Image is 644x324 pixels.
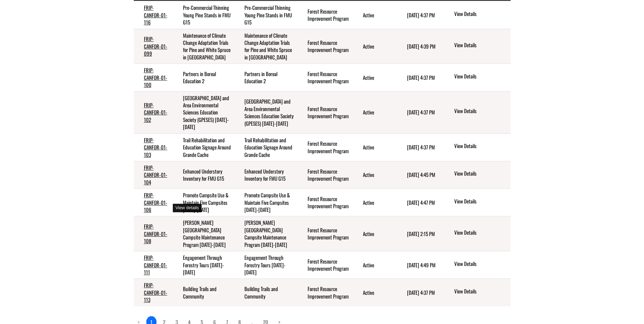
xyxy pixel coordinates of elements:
td: action menu [443,133,510,161]
a: View details [454,260,508,268]
td: Active [353,91,397,133]
td: FRIP-CANFOR-01-108 [134,216,173,251]
td: action menu [443,251,510,279]
a: FRIP-CANFOR-01-108 [144,222,167,245]
time: [DATE] 2:15 PM [407,230,435,237]
td: 6/6/2025 4:37 PM [397,64,443,91]
td: Active [353,29,397,64]
td: Active [353,251,397,279]
td: 5/7/2025 4:39 PM [397,29,443,64]
td: Forest Resource Improvement Program [297,251,353,279]
td: Building Trails and Community [173,279,234,306]
a: FRIP-CANFOR-01-100 [144,66,167,88]
td: Forest Resource Improvement Program [297,133,353,161]
td: Active [353,161,397,188]
td: Partners in Boreal Education 2 [173,64,234,91]
a: FRIP-CANFOR-01-106 [144,191,167,213]
td: Forest Resource Improvement Program [297,161,353,188]
td: Trail Rehabilitation and Education Signage Around Grande Cache [173,133,234,161]
a: View details [454,142,508,150]
td: 5/7/2025 4:47 PM [397,189,443,216]
time: [DATE] 4:39 PM [407,42,436,50]
time: [DATE] 4:45 PM [407,171,435,178]
a: FRIP-CANFOR-01-116 [144,4,167,26]
td: Active [353,279,397,306]
a: View details [454,73,508,81]
td: Promote Campsite Use & Maintain Five Campsites 2022-2027 [234,189,297,216]
td: 6/6/2025 4:37 PM [397,279,443,306]
td: Promote Campsite Use & Maintain Five Campsites 2022-2027 [173,189,234,216]
a: View details [454,10,508,18]
td: Forest Resource Improvement Program [297,29,353,64]
td: Enhanced Understory Inventory for FMU G15 [173,161,234,188]
div: View details [173,204,202,212]
td: 6/6/2025 4:37 PM [397,133,443,161]
td: Engagement Through Forestry Tours 2022-2026 [173,251,234,279]
a: FRIP-CANFOR-01-111 [144,254,167,276]
td: FRIP-CANFOR-01-116 [134,1,173,29]
td: action menu [443,216,510,251]
td: 5/7/2025 4:49 PM [397,251,443,279]
td: Maintenance of Climate Change Adaptation Trials for Pine and White Spruce in Alberta [234,29,297,64]
a: View details [454,198,508,206]
td: FRIP-CANFOR-01-111 [134,251,173,279]
time: [DATE] 4:49 PM [407,261,436,269]
td: Hines Creek Area Campsite Maintenance Program 2022-2026 [234,216,297,251]
a: FRIP-CANFOR-01-099 [144,35,167,57]
a: View details [454,170,508,178]
td: action menu [443,189,510,216]
td: Building Trails and Community [234,279,297,306]
td: action menu [443,1,510,29]
td: Active [353,189,397,216]
a: View details [454,41,508,50]
td: Pre-Commercial Thinning Young Pine Stands in FMU G15 [173,1,234,29]
td: Hines Creek Area Campsite Maintenance Program 2022-2026 [173,216,234,251]
a: FRIP-CANFOR-01-113 [144,281,167,303]
td: action menu [443,91,510,133]
td: Forest Resource Improvement Program [297,1,353,29]
td: Forest Resource Improvement Program [297,279,353,306]
td: Pre-Commercial Thinning Young Pine Stands in FMU G15 [234,1,297,29]
td: FRIP-CANFOR-01-099 [134,29,173,64]
td: FRIP-CANFOR-01-106 [134,189,173,216]
td: 6/6/2025 4:37 PM [397,1,443,29]
td: FRIP-CANFOR-01-104 [134,161,173,188]
time: [DATE] 4:37 PM [407,108,435,116]
td: Partners in Boreal Education 2 [234,64,297,91]
time: [DATE] 4:37 PM [407,11,435,19]
td: 5/7/2025 4:45 PM [397,161,443,188]
td: FRIP-CANFOR-01-103 [134,133,173,161]
a: View details [454,229,508,237]
td: action menu [443,64,510,91]
td: Grande Prairie and Area Environmental Sciences Education Society (GPESES) 2022-2026 [234,91,297,133]
td: Forest Resource Improvement Program [297,189,353,216]
td: 7/11/2025 2:15 PM [397,216,443,251]
td: Forest Resource Improvement Program [297,91,353,133]
a: FRIP-CANFOR-01-103 [144,136,167,158]
td: action menu [443,161,510,188]
td: Active [353,216,397,251]
time: [DATE] 4:47 PM [407,199,435,206]
a: View details [454,288,508,296]
time: [DATE] 4:37 PM [407,143,435,151]
td: FRIP-CANFOR-01-100 [134,64,173,91]
td: Enhanced Understory Inventory for FMU G15 [234,161,297,188]
td: Forest Resource Improvement Program [297,64,353,91]
td: Forest Resource Improvement Program [297,216,353,251]
td: Engagement Through Forestry Tours 2022-2026 [234,251,297,279]
td: Active [353,133,397,161]
a: FRIP-CANFOR-01-102 [144,101,167,123]
td: action menu [443,29,510,64]
time: [DATE] 4:37 PM [407,289,435,296]
a: View details [454,107,508,115]
td: 6/6/2025 4:37 PM [397,91,443,133]
td: FRIP-CANFOR-01-102 [134,91,173,133]
time: [DATE] 4:37 PM [407,74,435,81]
a: FRIP-CANFOR-01-104 [144,164,167,186]
td: action menu [443,279,510,306]
td: FRIP-CANFOR-01-113 [134,279,173,306]
td: Active [353,1,397,29]
td: Grande Prairie and Area Environmental Sciences Education Society (GPESES) 2022-2026 [173,91,234,133]
td: Maintenance of Climate Change Adaptation Trials for Pine and White Spruce in Alberta [173,29,234,64]
td: Active [353,64,397,91]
